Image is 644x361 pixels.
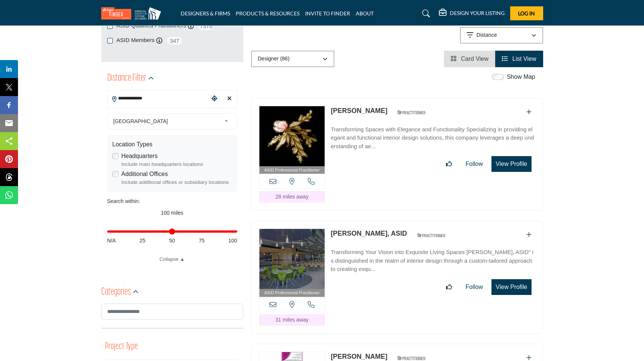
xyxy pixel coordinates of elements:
[107,23,113,29] input: ASID Qualified Practitioners checkbox
[518,10,535,17] span: Log In
[224,91,235,107] div: Clear search location
[101,7,165,20] img: Site Logo
[107,237,116,245] span: N/A
[461,56,489,62] span: Card View
[476,32,497,39] p: Distance
[121,179,232,186] div: Include additional offices or subsidiary locations
[461,156,488,171] button: Follow
[107,197,237,205] div: Search within:
[107,72,146,85] h2: Distance Filter
[526,109,532,115] a: Add To List
[113,117,221,126] span: [GEOGRAPHIC_DATA]
[444,51,495,67] li: Card View
[331,230,407,237] a: [PERSON_NAME], ASID
[415,8,435,20] a: Search
[441,280,457,295] button: Like listing
[461,280,488,295] button: Follow
[507,72,535,81] label: Show Map
[331,125,535,151] p: Transforming Spaces with Elegance and Functionality Specializing in providing elegant and functio...
[331,248,535,274] p: Transforming Your Vision into Exquisite Living Spaces [PERSON_NAME], ASID" is distinguished in th...
[259,229,325,289] img: Misti Carpenter, ASID
[259,106,325,166] img: Marta Tice
[169,237,175,245] span: 50
[198,21,214,31] span: 7376
[305,10,350,17] a: INVITE TO FINDER
[414,230,448,240] img: ASID Qualified Practitioners Badge Icon
[491,156,531,172] button: View Profile
[502,56,536,62] a: View List
[526,232,532,238] a: Add To List
[356,10,374,17] a: ABOUT
[101,304,243,320] input: Search Category
[450,10,505,17] h5: DESIGN YOUR LISTING
[121,152,158,161] label: Headquarters
[460,27,543,44] button: Distance
[251,51,334,67] button: Designer (86)
[209,91,220,107] div: Choose your current location
[331,353,387,360] a: [PERSON_NAME]
[112,140,232,149] div: Location Types
[439,9,505,18] div: DESIGN YOUR LISTING
[331,121,535,151] a: Transforming Spaces with Elegance and Functionality Specializing in providing elegant and functio...
[331,107,387,114] a: [PERSON_NAME]
[451,56,488,62] a: View Card
[259,106,325,174] a: ASID Professional Practitioner
[236,10,300,17] a: PRODUCTS & RESOURCES
[181,10,230,17] a: DESIGNERS & FIRMS
[259,229,325,297] a: ASID Professional Practitioner
[331,244,535,274] a: Transforming Your Vision into Exquisite Living Spaces [PERSON_NAME], ASID" is distinguished in th...
[264,290,320,296] span: ASID Professional Practitioner
[139,237,145,245] span: 25
[258,55,290,63] p: Designer (86)
[108,91,209,106] input: Search Location
[512,56,536,62] span: List View
[121,170,168,179] label: Additional Offices
[199,237,205,245] span: 75
[510,6,543,20] button: Log In
[276,317,309,323] span: 31 miles away
[107,38,113,44] input: ASID Members checkbox
[276,194,309,200] span: 28 miles away
[121,161,232,168] div: Include main headquarters locations
[264,167,320,173] span: ASID Professional Practitioner
[105,340,138,354] button: Project Type
[331,106,387,116] p: Marta Tice
[117,36,155,45] label: ASID Members
[441,156,457,171] button: Like listing
[394,108,428,117] img: ASID Qualified Practitioners Badge Icon
[331,229,407,239] p: Misti Carpenter, ASID
[161,210,183,216] span: 100 miles
[228,237,237,245] span: 100
[107,256,237,263] a: Collapse ▲
[495,51,543,67] li: List View
[101,286,131,299] h2: Categories
[526,355,532,361] a: Add To List
[166,36,183,45] span: 347
[491,279,531,295] button: View Profile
